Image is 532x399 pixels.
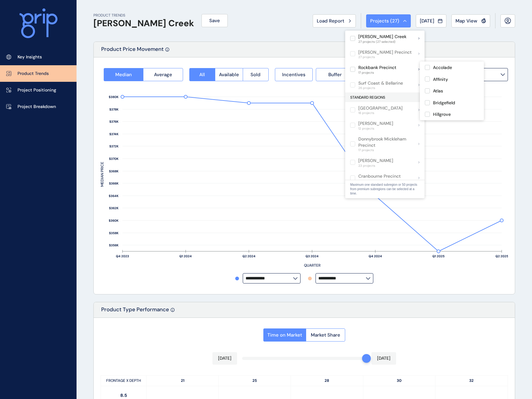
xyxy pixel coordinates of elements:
[17,71,49,77] p: Product Trends
[109,144,119,148] text: $372K
[116,254,129,258] text: Q4 2023
[358,105,403,111] p: [GEOGRAPHIC_DATA]
[369,254,382,258] text: Q4 2024
[433,65,452,71] p: Accolade
[189,68,215,81] button: All
[109,243,119,247] text: $356K
[109,120,119,124] text: $376K
[358,121,393,127] p: [PERSON_NAME]
[358,65,396,71] p: Rockbank Precinct
[243,68,269,81] button: Sold
[251,71,261,78] span: Sold
[358,127,393,131] span: 12 projects
[358,71,396,75] span: 17 projects
[495,254,508,258] text: Q2 2025
[433,100,455,106] p: Bridgefield
[304,263,321,268] text: QUARTER
[109,219,119,223] text: $360K
[201,14,228,27] button: Save
[282,71,306,78] span: Incentives
[109,169,119,173] text: $368K
[17,54,42,60] p: Key Insights
[109,107,119,111] text: $378K
[358,111,403,115] span: 18 projects
[143,68,183,81] button: Average
[358,40,406,44] span: 27 projects (27 selected)
[218,355,231,362] p: [DATE]
[350,95,385,100] span: STANDARD REGIONS
[219,71,239,78] span: Available
[433,88,443,94] p: Atlas
[455,18,477,24] span: Map View
[358,49,412,56] p: [PERSON_NAME] Precinct
[350,183,420,196] p: Maximum one standard subregion or 50 projects from premium subregions can be selected at a time.
[115,71,132,78] span: Median
[17,87,56,93] p: Project Positioning
[358,148,418,152] span: 17 projects
[109,157,119,161] text: $370K
[306,254,319,258] text: Q3 2024
[109,194,119,198] text: $364K
[109,231,119,235] text: $358K
[358,173,401,180] p: Cranbourne Precinct
[263,328,306,342] button: Time on Market
[328,71,342,78] span: Buffer
[358,164,393,168] span: 23 projects
[100,162,105,187] text: MEDIAN PRICE
[358,55,412,59] span: 27 projects
[101,46,164,57] p: Product Price Movement
[316,68,354,81] button: Buffer
[242,254,256,258] text: Q2 2024
[275,68,313,81] button: Incentives
[366,14,411,27] button: Projects (27)
[154,71,172,78] span: Average
[358,86,403,90] span: 26 projects
[370,18,399,24] span: Projects ( 27 )
[104,68,143,81] button: Median
[435,376,508,386] p: 32
[317,18,344,24] span: Load Report
[215,68,243,81] button: Available
[93,13,194,18] p: PRODUCT TRENDS
[420,18,434,24] span: [DATE]
[306,328,345,342] button: Market Share
[109,132,119,136] text: $374K
[199,71,205,78] span: All
[433,111,451,118] p: Hillgrove
[433,76,448,83] p: Affinity
[377,355,390,362] p: [DATE]
[109,181,119,185] text: $366K
[358,179,401,183] span: 35 projects
[313,14,356,27] button: Load Report
[363,376,435,386] p: 30
[147,376,219,386] p: 21
[93,18,194,29] h1: [PERSON_NAME] Creek
[101,306,169,318] p: Product Type Performance
[109,95,119,99] text: $380K
[311,332,340,338] span: Market Share
[109,206,119,210] text: $362K
[101,376,147,386] p: FRONTAGE X DEPTH
[267,332,302,338] span: Time on Market
[358,80,403,86] p: Surf Coast & Bellarine
[358,136,418,148] p: Donnybrook Mickleham Precinct
[179,254,192,258] text: Q1 2024
[209,17,220,24] span: Save
[358,158,393,164] p: [PERSON_NAME]
[291,376,363,386] p: 28
[451,14,490,27] button: Map View
[219,376,291,386] p: 25
[432,254,445,258] text: Q1 2025
[358,34,406,40] p: [PERSON_NAME] Creek
[17,104,56,110] p: Project Breakdown
[416,14,446,27] button: [DATE]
